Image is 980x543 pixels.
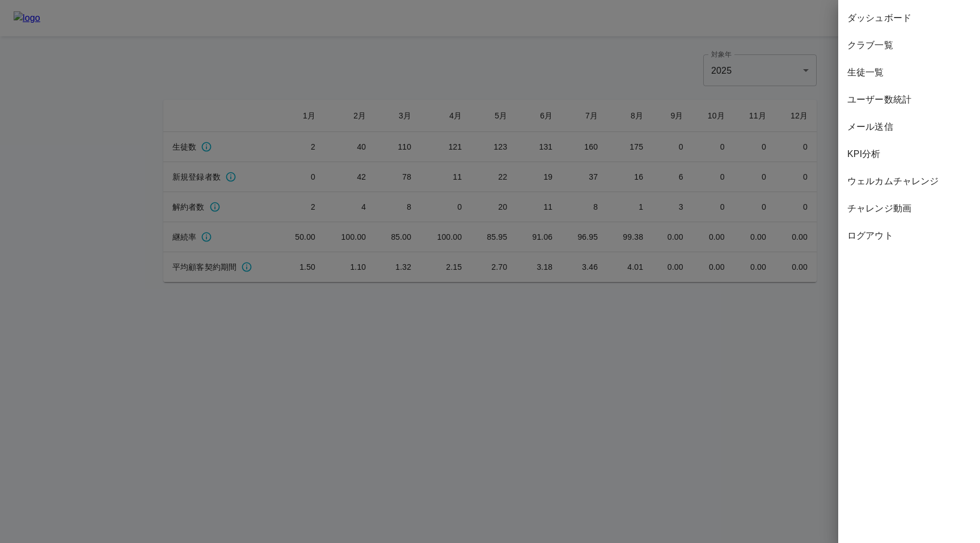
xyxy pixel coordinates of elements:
[847,202,971,215] span: チャレンジ動画
[838,168,980,195] div: ウェルカムチャレンジ
[847,229,971,243] span: ログアウト
[847,93,971,107] span: ユーザー数統計
[847,66,971,79] span: 生徒一覧
[838,195,980,222] div: チャレンジ動画
[847,11,971,25] span: ダッシュボード
[838,32,980,59] div: クラブ一覧
[847,147,971,161] span: KPI分析
[838,86,980,113] div: ユーザー数統計
[847,39,971,52] span: クラブ一覧
[838,141,980,168] div: KPI分析
[838,59,980,86] div: 生徒一覧
[838,5,980,32] div: ダッシュボード
[838,222,980,249] div: ログアウト
[847,120,971,134] span: メール送信
[838,113,980,141] div: メール送信
[847,175,971,188] span: ウェルカムチャレンジ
